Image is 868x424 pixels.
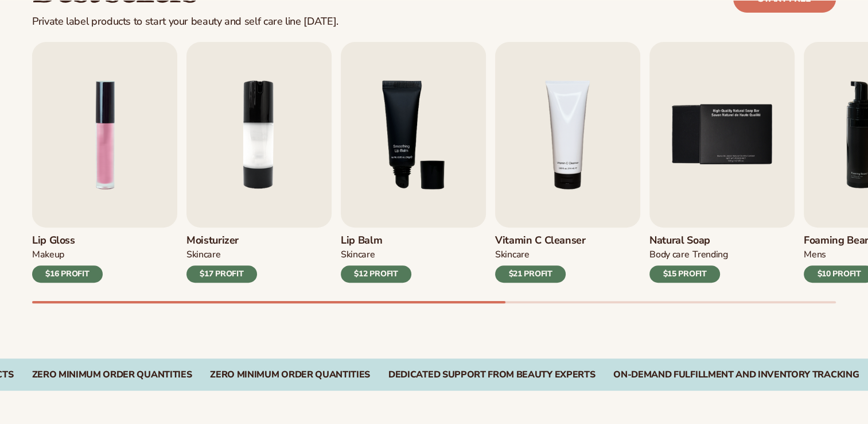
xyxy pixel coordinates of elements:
div: $16 PROFIT [32,265,103,283]
div: Private label products to start your beauty and self care line [DATE]. [32,16,338,28]
a: 1 / 9 [32,42,177,283]
h3: Moisturizer [186,234,257,247]
div: BODY Care [649,249,689,261]
h3: Lip Gloss [32,234,103,247]
div: $17 PROFIT [186,265,257,283]
div: $15 PROFIT [649,265,720,283]
h3: Vitamin C Cleanser [495,234,586,247]
div: MAKEUP [32,249,64,261]
div: Zero Minimum Order QuantitieS [32,369,192,380]
div: Dedicated Support From Beauty Experts [388,369,595,380]
h3: Lip Balm [341,234,411,247]
div: mens [804,249,826,261]
a: 2 / 9 [186,42,332,283]
div: TRENDING [692,249,727,261]
h3: Natural Soap [649,234,728,247]
div: Skincare [495,249,529,261]
div: $21 PROFIT [495,265,566,283]
div: SKINCARE [341,249,375,261]
div: $12 PROFIT [341,265,411,283]
div: Zero Minimum Order QuantitieS [210,369,370,380]
a: 3 / 9 [341,42,486,283]
div: On-Demand Fulfillment and Inventory Tracking [613,369,859,380]
div: SKINCARE [186,249,220,261]
a: 5 / 9 [649,42,795,283]
a: 4 / 9 [495,42,640,283]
